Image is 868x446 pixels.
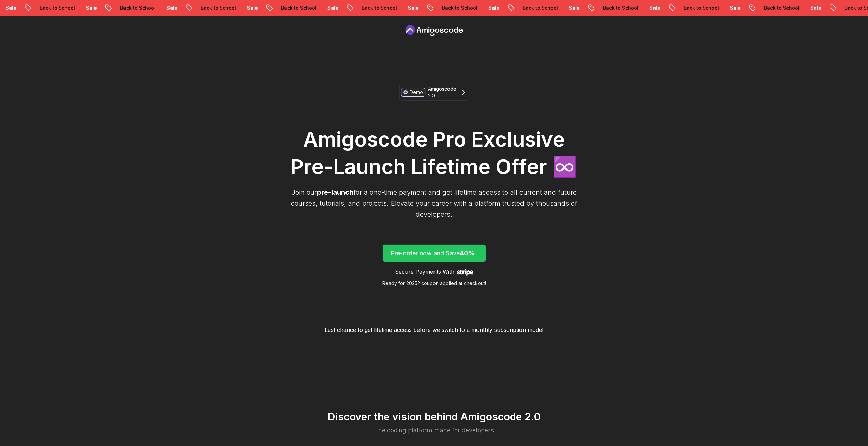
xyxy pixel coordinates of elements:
[395,268,454,276] p: Secure Payments With
[382,244,486,287] a: lifetime-access
[230,410,639,423] h2: Discover the vision behind Amigoscode 2.0
[410,89,423,96] p: Demo
[483,4,505,11] p: Sale
[80,4,102,11] p: Sale
[195,4,241,11] p: Back to School
[805,4,827,11] p: Sale
[317,188,353,197] span: pre-launch
[403,25,465,36] a: Pre Order page
[288,125,581,180] h1: Amigoscode Pro Exclusive Pre-Launch Lifetime Offer ♾️
[460,249,475,257] span: 40%
[437,4,483,11] p: Back to School
[241,4,263,11] p: Sale
[759,4,805,11] p: Back to School
[325,326,543,334] p: Last chance to get lifetime access before we switch to a monthly subscription model
[276,4,322,11] p: Back to School
[399,84,469,101] a: DemoAmigoscode 2.0
[356,4,402,11] p: Back to School
[288,187,581,220] p: Join our for a one-time payment and get lifetime access to all current and future courses, tutori...
[402,4,424,11] p: Sale
[115,4,161,11] p: Back to School
[517,4,563,11] p: Back to School
[724,4,746,11] p: Sale
[382,280,486,287] p: Ready for 2025? coupon applied at checkout!
[598,4,644,11] p: Back to School
[336,425,532,435] p: The coding platform made for developers
[161,4,183,11] p: Sale
[678,4,724,11] p: Back to School
[391,248,478,258] p: Pre-order now and Save
[644,4,666,11] p: Sale
[428,85,456,99] p: Amigoscode 2.0
[563,4,585,11] p: Sale
[322,4,344,11] p: Sale
[34,4,80,11] p: Back to School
